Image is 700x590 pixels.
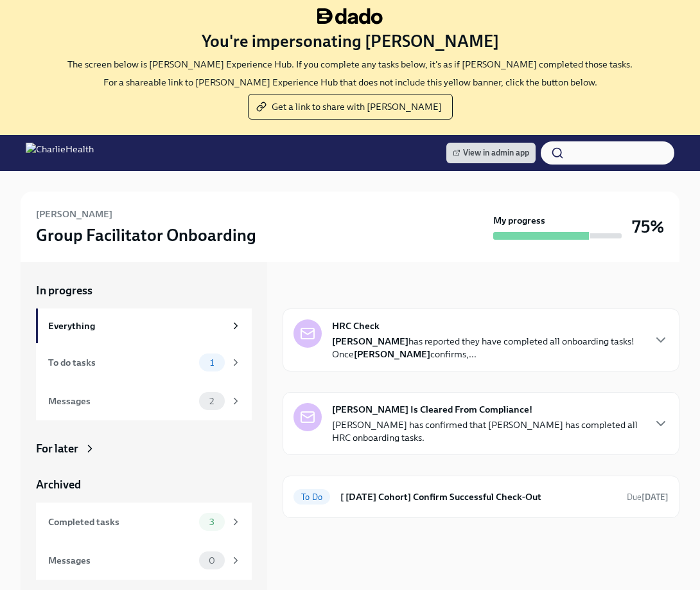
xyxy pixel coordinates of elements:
[317,8,383,24] img: dado
[36,541,252,580] a: Messages0
[642,492,669,502] strong: [DATE]
[202,358,222,368] span: 1
[259,100,442,113] span: Get a link to share with [PERSON_NAME]
[332,418,643,444] p: [PERSON_NAME] has confirmed that [PERSON_NAME] has completed all HRC onboarding tasks.
[248,94,453,120] button: Get a link to share with [PERSON_NAME]
[26,143,94,163] img: CharlieHealth
[453,147,529,159] span: View in admin app
[48,394,194,408] div: Messages
[202,30,499,53] h3: You're impersonating [PERSON_NAME]
[283,283,339,298] div: In progress
[67,58,633,71] p: The screen below is [PERSON_NAME] Experience Hub. If you complete any tasks below, it's as if [PE...
[201,556,223,566] span: 0
[36,382,252,420] a: Messages2
[48,355,194,370] div: To do tasks
[202,517,222,527] span: 3
[103,76,597,89] p: For a shareable link to [PERSON_NAME] Experience Hub that does not include this yellow banner, cl...
[202,397,222,406] span: 2
[332,335,408,347] strong: [PERSON_NAME]
[36,207,112,221] h6: [PERSON_NAME]
[446,143,536,163] a: View in admin app
[332,335,643,361] p: has reported they have completed all onboarding tasks! Once confirms,...
[340,490,617,504] h6: [ [DATE] Cohort] Confirm Successful Check-Out
[36,283,252,298] a: In progress
[627,491,669,503] span: October 24th, 2025 09:00
[627,492,669,502] span: Due
[36,224,256,247] h3: Group Facilitator Onboarding
[36,477,252,492] a: Archived
[36,441,252,456] a: For later
[36,343,252,382] a: To do tasks1
[354,348,430,360] strong: [PERSON_NAME]
[293,492,330,502] span: To Do
[36,441,78,456] div: For later
[493,214,545,227] strong: My progress
[48,553,194,568] div: Messages
[632,215,664,238] h3: 75%
[36,503,252,541] a: Completed tasks3
[48,515,194,529] div: Completed tasks
[332,403,532,416] strong: [PERSON_NAME] Is Cleared From Compliance!
[48,319,225,333] div: Everything
[293,487,669,507] a: To Do[ [DATE] Cohort] Confirm Successful Check-OutDue[DATE]
[332,319,380,332] strong: HRC Check
[36,308,252,343] a: Everything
